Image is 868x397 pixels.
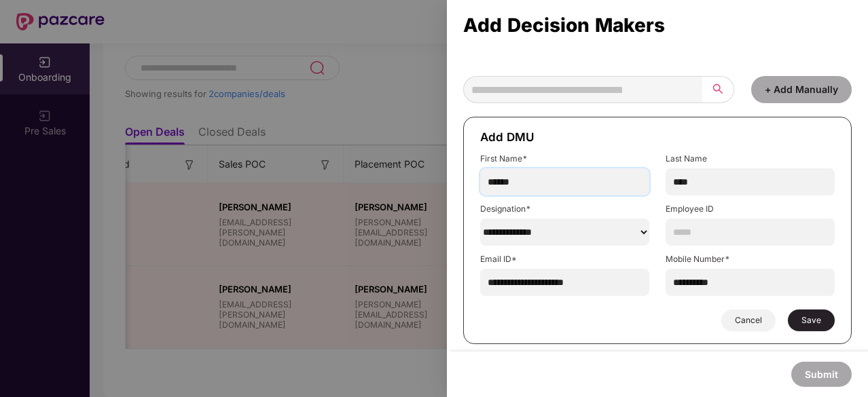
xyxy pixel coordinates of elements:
label: Mobile Number* [666,254,835,265]
button: + Add Manually [751,76,852,103]
span: Add DMU [480,130,535,144]
button: Submit [791,362,852,387]
span: Cancel [735,315,762,326]
label: Designation* [480,204,649,214]
button: search [702,76,734,103]
label: Email ID* [480,254,649,265]
span: Save [801,315,821,326]
label: Last Name [666,153,835,164]
label: First Name* [480,153,649,164]
button: Cancel [721,309,776,331]
button: Save [788,309,835,331]
div: Add Decision Makers [463,18,852,33]
label: Employee ID [666,204,835,214]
